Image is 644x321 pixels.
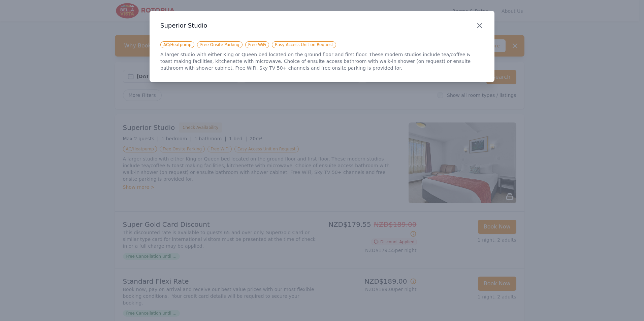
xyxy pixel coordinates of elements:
[197,41,242,48] span: Free Onsite Parking
[160,51,484,71] p: A larger studio with either King or Queen bed located on the ground floor and first floor. These ...
[245,41,269,48] span: Free WiFi
[160,22,484,30] h3: Superior Studio
[160,41,194,48] span: AC/Heatpump
[272,41,336,48] span: Easy Access Unit on Request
